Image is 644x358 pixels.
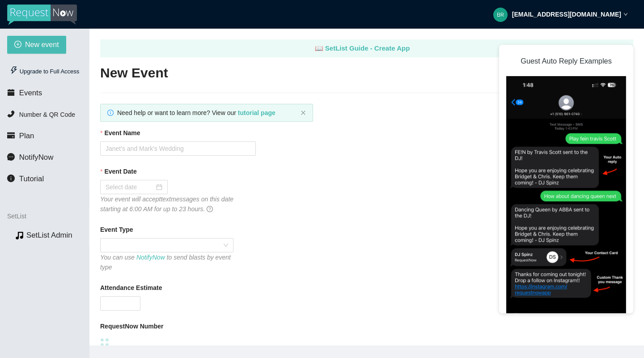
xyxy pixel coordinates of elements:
span: down [623,12,628,17]
span: NotifyNow [19,153,53,162]
button: close [301,110,306,116]
span: calendar [7,89,15,96]
span: Plan [19,132,34,140]
img: RequestNow [7,4,77,25]
span: Events [19,89,42,97]
b: Event Name [104,128,140,138]
img: DJ Request Instructions [506,76,626,336]
b: Event Date [104,166,136,176]
span: Tutorial [19,175,44,183]
h2: New Event [100,64,633,82]
span: Need help or want to learn more? View our [117,109,275,116]
span: laptop [315,44,323,52]
span: message [7,153,15,161]
span: phone [7,110,15,118]
span: info-circle [107,110,114,116]
img: 7c47f30576844e39b3c5829979e0ea4a [493,8,508,22]
i: Your event will accept text messages on this date starting at 6:00 AM for up to 23 hours. [100,196,233,213]
a: tutorial page [238,109,275,116]
div: Upgrade to Full Access [7,63,82,81]
b: RequestNow Number [100,321,164,331]
span: close [301,110,306,115]
button: plus-circleNew event [7,36,66,54]
span: credit-card [7,132,15,139]
h3: Guest Auto Reply Examples [506,52,626,71]
span: New event [25,39,59,50]
b: Event Type [100,225,133,234]
b: Attendance Estimate [100,283,162,293]
input: Janet's and Mark's Wedding [100,141,256,156]
span: info-circle [7,175,15,182]
input: Select date [106,182,154,192]
span: Number & QR Code [19,111,75,118]
span: question-circle [207,206,213,212]
div: You can use to send blasts by event type [100,252,233,272]
a: laptop SetList Guide - Create App [315,44,410,52]
strong: [EMAIL_ADDRESS][DOMAIN_NAME] [512,11,621,18]
a: SetList Admin [26,231,72,239]
a: NotifyNow [136,254,165,261]
span: plus-circle [14,41,21,49]
span: thunderbolt [10,66,18,74]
